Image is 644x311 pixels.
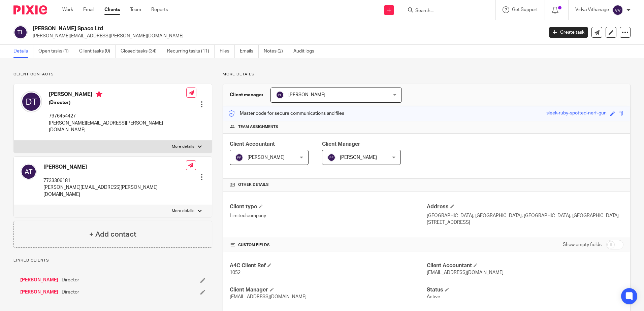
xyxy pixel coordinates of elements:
span: Director [62,289,79,296]
p: Limited company [230,212,426,219]
p: [GEOGRAPHIC_DATA], [GEOGRAPHIC_DATA], [GEOGRAPHIC_DATA], [GEOGRAPHIC_DATA] [427,212,623,219]
h4: Client Manager [230,286,426,293]
a: Audit logs [293,45,319,58]
label: Show empty fields [563,241,602,248]
img: svg%3E [327,153,335,162]
h4: + Add contact [89,229,136,240]
span: Client Manager [322,141,360,147]
img: svg%3E [13,25,28,39]
h4: Client type [230,203,426,210]
span: Team assignments [238,124,278,130]
img: svg%3E [21,91,42,112]
a: Team [130,6,141,13]
a: [PERSON_NAME] [20,277,58,283]
p: More details [172,208,194,214]
span: Other details [238,182,269,187]
span: [PERSON_NAME] [288,93,325,97]
span: Client Accountant [230,141,275,147]
span: Get Support [512,7,538,12]
a: Closed tasks (34) [121,45,162,58]
h4: Client Accountant [427,262,623,269]
a: Notes (2) [264,45,288,58]
p: 7976454427 [49,113,186,119]
a: Emails [240,45,259,58]
h4: Address [427,203,623,210]
a: Files [220,45,235,58]
a: Open tasks (1) [38,45,74,58]
div: sleek-ruby-spotted-nerf-gun [546,110,607,117]
p: Client contacts [13,72,212,77]
p: [PERSON_NAME][EMAIL_ADDRESS][PERSON_NAME][DOMAIN_NAME] [43,184,186,198]
a: [PERSON_NAME] [20,289,58,296]
p: More details [172,144,194,149]
span: [PERSON_NAME] [248,155,285,160]
a: Email [83,6,94,13]
span: [PERSON_NAME] [340,155,377,160]
img: svg%3E [276,91,284,99]
h4: A4C Client Ref [230,262,426,269]
p: Linked clients [13,258,212,263]
a: Recurring tasks (11) [167,45,215,58]
p: Master code for secure communications and files [228,110,344,117]
a: Work [62,6,73,13]
span: [EMAIL_ADDRESS][DOMAIN_NAME] [230,295,307,299]
img: svg%3E [612,5,623,15]
a: Reports [151,6,168,13]
h4: Status [427,286,623,293]
i: Primary [96,91,102,98]
h4: [PERSON_NAME] [43,164,186,171]
img: svg%3E [235,153,243,162]
p: [PERSON_NAME][EMAIL_ADDRESS][PERSON_NAME][DOMAIN_NAME] [49,120,186,134]
h2: [PERSON_NAME] Space Ltd [33,25,438,32]
span: Active [427,295,440,299]
a: Create task [549,27,588,38]
img: Pixie [13,5,47,14]
h4: CUSTOM FIELDS [230,242,426,248]
p: 7733306181 [43,177,186,184]
input: Search [415,8,475,14]
p: More details [223,72,631,77]
a: Details [13,45,33,58]
h5: (Director) [49,99,186,106]
span: 1052 [230,270,240,275]
p: [STREET_ADDRESS] [427,219,623,226]
p: Vidva Vithanage [575,6,609,13]
a: Clients [104,6,120,13]
p: [PERSON_NAME][EMAIL_ADDRESS][PERSON_NAME][DOMAIN_NAME] [33,33,539,39]
img: svg%3E [21,164,37,180]
h4: [PERSON_NAME] [49,91,186,99]
a: Client tasks (0) [79,45,116,58]
span: [EMAIL_ADDRESS][DOMAIN_NAME] [427,270,504,275]
h3: Client manager [230,92,264,98]
span: Director [62,277,79,283]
